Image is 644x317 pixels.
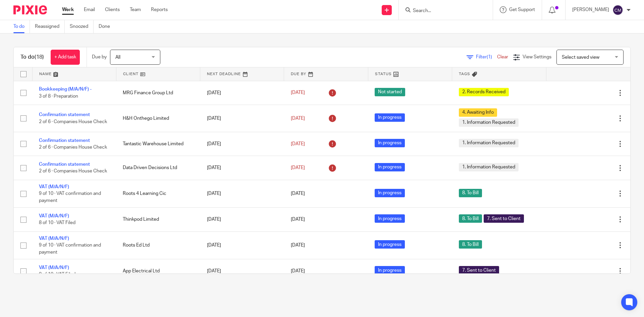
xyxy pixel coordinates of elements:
td: [DATE] [200,259,284,283]
a: Confirmation statement [39,162,90,167]
span: (18) [35,54,44,60]
span: 8 of 10 · VAT Filed [39,272,75,277]
span: 1. Information Requested [459,163,519,171]
span: 9 of 10 · VAT confirmation and payment [39,191,101,203]
input: Search [412,8,473,14]
span: 9 of 10 · VAT confirmation and payment [39,243,101,255]
a: Reassigned [35,20,65,33]
span: [DATE] [291,165,305,170]
span: In progress [375,240,405,249]
span: In progress [375,266,405,274]
a: Work [62,6,74,13]
td: [DATE] [200,231,284,259]
span: Tags [459,72,470,76]
span: 1. Information Requested [459,139,519,147]
a: Clients [105,6,120,13]
span: In progress [375,113,405,122]
span: In progress [375,139,405,147]
td: [DATE] [200,208,284,231]
a: VAT (M/A/N/F) [39,214,69,218]
td: Data Driven Decisions Ltd [116,156,200,180]
span: 7. Sent to Client [459,266,499,274]
span: In progress [375,189,405,197]
a: Confirmation statement [39,138,90,143]
td: H&H Onthego Limited [116,105,200,132]
span: Not started [375,88,405,96]
a: Confirmation statement [39,112,90,117]
span: In progress [375,163,405,171]
a: + Add task [51,50,80,65]
td: Roots 4 Learning Cic [116,180,200,207]
td: [DATE] [200,105,284,132]
p: Due by [92,54,107,60]
span: All [115,55,120,60]
td: [DATE] [200,81,284,105]
a: To do [13,20,30,33]
span: 2 of 6 · Companies House Check [39,145,107,150]
span: View Settings [523,55,551,59]
h1: To do [20,54,44,61]
span: 2 of 6 · Companies House Check [39,119,107,124]
span: 8. To Bill [459,214,482,223]
td: [DATE] [200,180,284,207]
td: App Electrical Ltd [116,259,200,283]
a: Done [99,20,115,33]
span: 2. Records Received [459,88,509,96]
a: Bookkeeping (M/A/N/F) - [39,87,92,92]
img: Pixie [13,5,47,14]
span: 3 of 8 · Preparation [39,94,78,99]
a: Email [84,6,95,13]
td: Thinkpod Limited [116,208,200,231]
span: Get Support [509,7,535,12]
p: [PERSON_NAME] [572,6,609,13]
td: Roots Ed Ltd [116,231,200,259]
span: [DATE] [291,142,305,146]
a: VAT (M/A/N/F) [39,184,69,189]
a: VAT (M/A/N/F) [39,236,69,241]
span: [DATE] [291,243,305,248]
span: [DATE] [291,217,305,222]
span: [DATE] [291,191,305,196]
a: Clear [497,55,508,59]
span: 8. To Bill [459,240,482,249]
span: 4. Awaiting Info [459,108,497,117]
span: [DATE] [291,269,305,273]
span: (1) [487,55,492,59]
td: [DATE] [200,132,284,156]
td: [DATE] [200,156,284,180]
span: In progress [375,214,405,223]
span: 8. To Bill [459,189,482,197]
a: Team [130,6,141,13]
span: Filter [476,55,497,59]
td: Tantastic Warehouse Limited [116,132,200,156]
span: 7. Sent to Client [484,214,524,223]
span: 2 of 6 · Companies House Check [39,169,107,174]
span: [DATE] [291,116,305,121]
img: svg%3E [612,5,623,15]
a: Snoozed [70,20,94,33]
a: VAT (M/A/N/F) [39,265,69,270]
span: 1. Information Requested [459,118,519,127]
span: Select saved view [562,55,599,60]
span: 8 of 10 · VAT Filed [39,221,75,225]
span: [DATE] [291,91,305,95]
td: MRG Finance Group Ltd [116,81,200,105]
a: Reports [151,6,168,13]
